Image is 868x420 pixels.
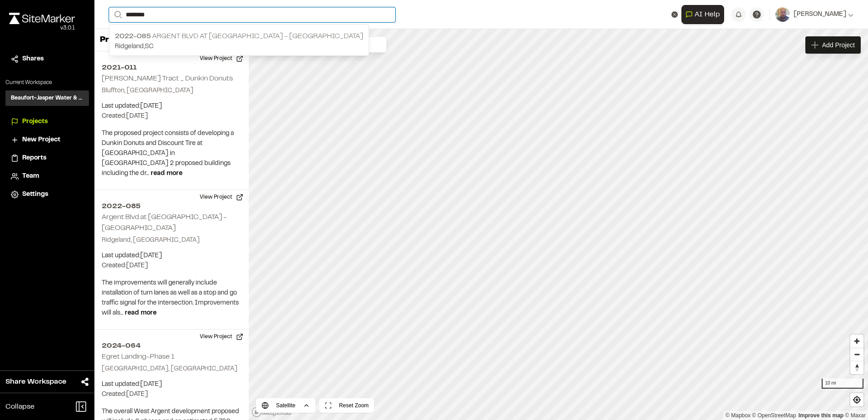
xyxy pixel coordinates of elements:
p: Ridgeland, [GEOGRAPHIC_DATA] [102,235,242,245]
span: Reset bearing to north [850,361,863,374]
a: Maxar [845,412,866,419]
p: The proposed project consists of developing a Dunkin Donuts and Discount Tire at [GEOGRAPHIC_DATA... [102,129,242,179]
div: Oh geez...please don't... [9,24,75,32]
p: Created: [DATE] [102,390,242,400]
span: Zoom out [850,348,863,361]
button: Satellite [256,398,316,413]
a: Team [11,171,84,181]
span: [PERSON_NAME] [794,10,846,20]
a: Mapbox [725,412,750,419]
p: Last updated: [DATE] [102,380,242,390]
button: Search [109,7,125,22]
a: Map feedback [799,412,843,419]
a: Settings [11,190,84,200]
span: read more [151,171,182,176]
span: read more [125,310,157,316]
span: Reports [22,153,46,163]
div: 10 mi [822,379,863,389]
span: Shares [22,54,44,64]
button: View Project [194,190,249,205]
p: Last updated: [DATE] [102,101,242,111]
a: OpenStreetMap [752,412,796,419]
p: Last updated: [DATE] [102,251,242,261]
img: User [775,7,790,22]
button: View Project [194,330,249,344]
p: Argent Blvd at [GEOGRAPHIC_DATA] - [GEOGRAPHIC_DATA] [115,31,363,42]
span: Projects [22,117,48,127]
button: Open AI Assistant [681,5,724,24]
p: Created: [DATE] [102,111,242,121]
a: Reports [11,153,84,163]
h2: 2021-011 [102,62,242,73]
img: rebrand.png [9,13,75,24]
a: 2022-085 Argent Blvd at [GEOGRAPHIC_DATA] - [GEOGRAPHIC_DATA]Ridgeland,SC [109,27,369,55]
span: AI Help [695,9,720,20]
a: Projects [11,117,84,127]
canvas: Map [249,29,868,420]
span: Team [22,171,39,181]
p: [GEOGRAPHIC_DATA], [GEOGRAPHIC_DATA] [102,364,242,374]
button: [PERSON_NAME] [775,7,853,22]
p: Current Workspace [5,79,89,87]
span: Collapse [5,401,35,412]
h3: Beaufort-Jasper Water & Sewer Authority [11,94,84,102]
h2: [PERSON_NAME] Tract _ Dunkin Donuts [102,75,233,82]
h2: 2024-064 [102,340,242,351]
button: Reset bearing to north [850,361,863,374]
p: Ridgeland , SC [115,42,363,52]
span: Settings [22,190,48,200]
h2: 2022-085 [102,201,242,212]
button: Clear text [671,11,678,18]
span: Share Workspace [5,376,66,387]
p: Projects [100,34,134,46]
button: Reset Zoom [319,398,374,413]
a: Shares [11,54,84,64]
span: New Project [22,135,60,145]
button: Find my location [850,393,863,406]
a: New Project [11,135,84,145]
button: View Project [194,51,249,66]
a: Mapbox logo [252,407,291,417]
p: The improvements will generally include installation of turn lanes as well as a stop and go traff... [102,278,242,318]
button: Zoom out [850,348,863,361]
button: Zoom in [850,335,863,348]
h2: Egret Landing-Phase 1 [102,354,174,360]
span: Add Project [822,40,855,50]
p: Bluffton, [GEOGRAPHIC_DATA] [102,86,242,96]
span: 2022-085 [115,33,151,40]
p: Created: [DATE] [102,261,242,271]
h2: Argent Blvd at [GEOGRAPHIC_DATA] - [GEOGRAPHIC_DATA] [102,214,227,231]
div: Open AI Assistant [681,5,728,24]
